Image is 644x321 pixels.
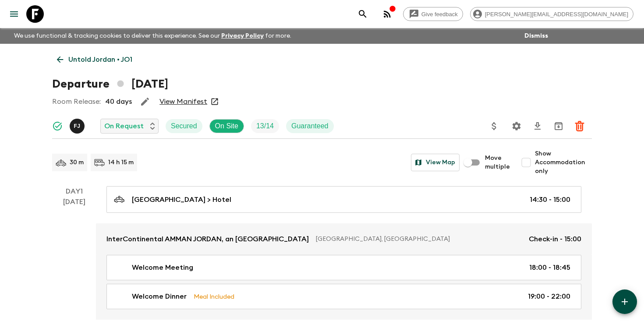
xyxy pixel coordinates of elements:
[63,197,85,320] div: [DATE]
[411,154,460,171] button: View Map
[5,5,23,23] button: menu
[132,291,187,302] p: Welcome Dinner
[52,75,168,93] h1: Departure [DATE]
[106,255,581,280] a: Welcome Meeting18:00 - 18:45
[70,158,84,167] p: 30 m
[256,121,274,131] p: 13 / 14
[417,11,463,18] span: Give feedback
[194,292,234,301] p: Meal Included
[105,96,132,107] p: 40 days
[104,121,144,131] p: On Request
[529,262,570,273] p: 18:00 - 18:45
[132,194,231,205] p: [GEOGRAPHIC_DATA] > Hotel
[132,262,193,273] p: Welcome Meeting
[106,234,309,244] p: InterContinental AMMAN JORDAN, an [GEOGRAPHIC_DATA]
[251,119,279,133] div: Trip Fill
[508,117,525,135] button: Settings
[529,117,546,135] button: Download CSV
[215,121,238,131] p: On Site
[316,235,522,243] p: [GEOGRAPHIC_DATA], [GEOGRAPHIC_DATA]
[209,119,244,133] div: On Site
[571,117,588,135] button: Delete
[530,194,570,205] p: 14:30 - 15:00
[52,121,63,131] svg: Synced Successfully
[550,117,567,135] button: Archive (Completed, Cancelled or Unsynced Departures only)
[96,223,592,255] a: InterContinental AMMAN JORDAN, an [GEOGRAPHIC_DATA][GEOGRAPHIC_DATA], [GEOGRAPHIC_DATA]Check-in -...
[291,121,329,131] p: Guaranteed
[485,117,503,135] button: Update Price, Early Bird Discount and Costs
[68,54,132,65] p: Untold Jordan • JO1
[528,291,570,302] p: 19:00 - 22:00
[535,149,592,176] span: Show Accommodation only
[485,154,510,171] span: Move multiple
[480,11,633,18] span: [PERSON_NAME][EMAIL_ADDRESS][DOMAIN_NAME]
[166,119,202,133] div: Secured
[52,96,101,107] p: Room Release:
[106,284,581,309] a: Welcome DinnerMeal Included19:00 - 22:00
[529,234,581,244] p: Check-in - 15:00
[522,30,550,42] button: Dismiss
[108,158,134,167] p: 14 h 15 m
[354,5,372,23] button: search adventures
[52,51,137,68] a: Untold Jordan • JO1
[74,123,80,130] p: F J
[70,119,86,134] button: FJ
[159,97,207,106] a: View Manifest
[70,121,86,128] span: Fadi Jaber
[52,186,96,197] p: Day 1
[171,121,197,131] p: Secured
[106,186,581,213] a: [GEOGRAPHIC_DATA] > Hotel14:30 - 15:00
[470,7,633,21] div: [PERSON_NAME][EMAIL_ADDRESS][DOMAIN_NAME]
[403,7,463,21] a: Give feedback
[221,33,264,39] a: Privacy Policy
[11,28,295,44] p: We use functional & tracking cookies to deliver this experience. See our for more.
